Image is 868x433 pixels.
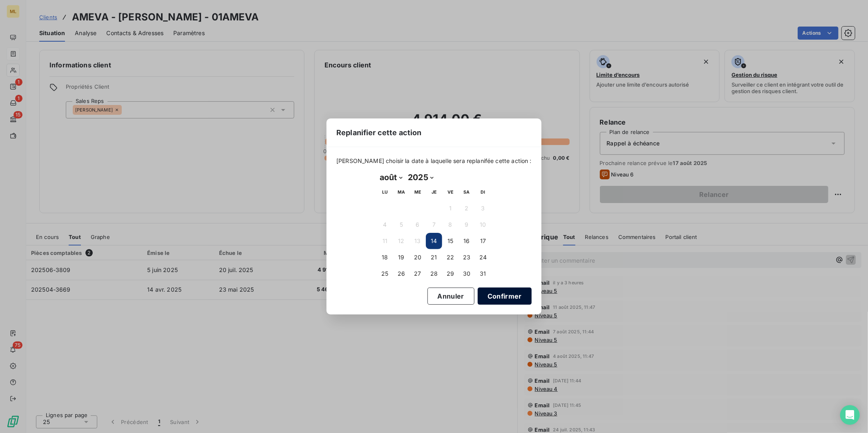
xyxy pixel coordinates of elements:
[409,216,426,233] button: 6
[475,216,491,233] button: 10
[393,266,409,282] button: 26
[459,233,475,249] button: 16
[336,157,532,165] span: [PERSON_NAME] choisir la date à laquelle sera replanifée cette action :
[475,184,491,200] th: dimanche
[426,233,442,249] button: 14
[442,249,459,266] button: 22
[478,288,532,305] button: Confirmer
[426,216,442,233] button: 7
[459,266,475,282] button: 30
[393,249,409,266] button: 19
[840,405,860,425] div: Open Intercom Messenger
[459,249,475,266] button: 23
[426,266,442,282] button: 28
[475,249,491,266] button: 24
[442,216,459,233] button: 8
[377,216,393,233] button: 4
[475,233,491,249] button: 17
[377,184,393,200] th: lundi
[427,288,474,305] button: Annuler
[426,184,442,200] th: jeudi
[442,266,459,282] button: 29
[459,184,475,200] th: samedi
[459,200,475,216] button: 2
[442,184,459,200] th: vendredi
[409,233,426,249] button: 13
[377,249,393,266] button: 18
[393,233,409,249] button: 12
[377,266,393,282] button: 25
[459,216,475,233] button: 9
[377,233,393,249] button: 11
[393,184,409,200] th: mardi
[442,233,459,249] button: 15
[409,266,426,282] button: 27
[409,184,426,200] th: mercredi
[475,266,491,282] button: 31
[336,127,422,138] span: Replanifier cette action
[475,200,491,216] button: 3
[442,200,459,216] button: 1
[426,249,442,266] button: 21
[393,216,409,233] button: 5
[409,249,426,266] button: 20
